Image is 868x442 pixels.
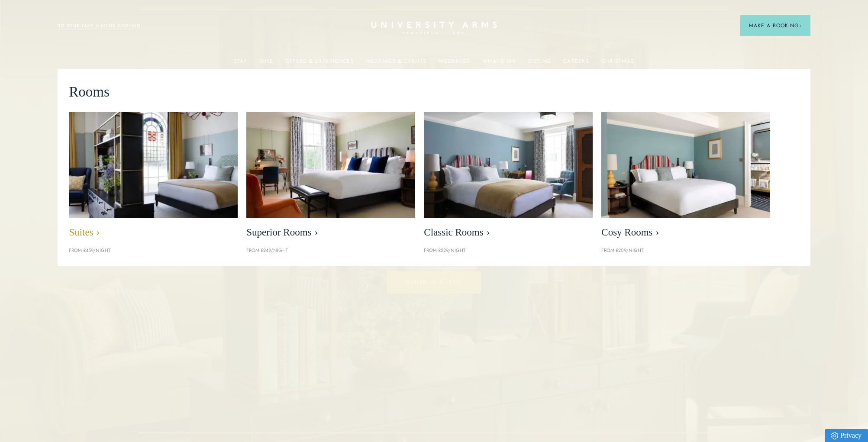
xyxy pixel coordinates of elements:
a: What's On [482,58,516,69]
span: Superior Rooms [246,226,415,239]
a: image-7eccef6fe4fe90343db89eb79f703814c40db8b4-400x250-jpg Classic Rooms [424,112,593,242]
a: Stay [234,58,247,69]
p: From £209/night [601,247,770,255]
img: Arrow icon [799,24,802,27]
span: Cosy Rooms [601,226,770,239]
a: Christmas [601,58,634,69]
span: Classic Rooms [424,226,593,239]
span: Suites [69,226,238,239]
img: image-21e87f5add22128270780cf7737b92e839d7d65d-400x250-jpg [56,104,251,225]
a: Privacy [825,429,868,442]
button: Make a BookingArrow icon [740,15,810,36]
a: 3D TOUR:TAKE A LOOK AROUND [58,22,140,30]
img: image-5bdf0f703dacc765be5ca7f9d527278f30b65e65-400x250-jpg [246,112,415,218]
a: Careers [563,58,589,69]
a: Book a Suite [387,271,481,294]
p: From £229/night [424,247,593,255]
p: From £249/night [246,247,415,255]
p: From £459/night [69,247,238,255]
a: Gifting [528,58,551,69]
a: Offers & Experiences [285,58,354,69]
span: Make a Booking [749,22,802,29]
a: Dine [259,58,273,69]
img: image-0c4e569bfe2498b75de12d7d88bf10a1f5f839d4-400x250-jpg [601,112,770,218]
a: image-5bdf0f703dacc765be5ca7f9d527278f30b65e65-400x250-jpg Superior Rooms [246,112,415,242]
a: Home [371,22,497,35]
a: image-0c4e569bfe2498b75de12d7d88bf10a1f5f839d4-400x250-jpg Cosy Rooms [601,112,770,242]
a: Meetings & Events [366,58,426,69]
span: Rooms [69,81,110,103]
img: image-7eccef6fe4fe90343db89eb79f703814c40db8b4-400x250-jpg [424,112,593,218]
a: image-21e87f5add22128270780cf7737b92e839d7d65d-400x250-jpg Suites [69,112,238,242]
img: Privacy [831,432,838,439]
a: Weddings [439,58,470,69]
